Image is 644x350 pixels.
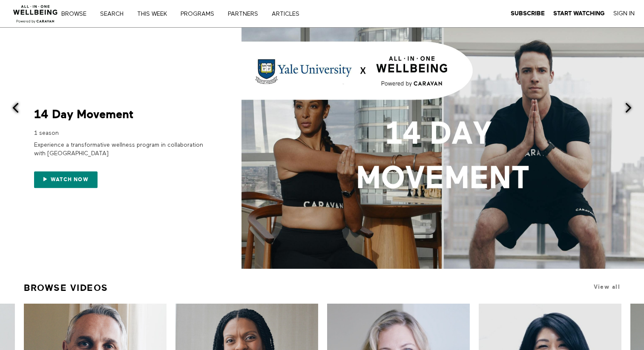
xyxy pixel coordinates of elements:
[24,279,108,297] a: Browse Videos
[511,10,545,17] a: Subscribe
[553,10,605,17] a: Start Watching
[97,11,132,17] a: Search
[134,11,176,17] a: THIS WEEK
[178,11,223,17] a: PROGRAMS
[67,9,317,18] nav: Primary
[594,284,620,290] a: View all
[269,11,308,17] a: ARTICLES
[553,10,605,17] strong: Start Watching
[225,11,267,17] a: PARTNERS
[613,10,635,17] a: Sign In
[511,10,545,17] strong: Subscribe
[58,11,95,17] a: Browse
